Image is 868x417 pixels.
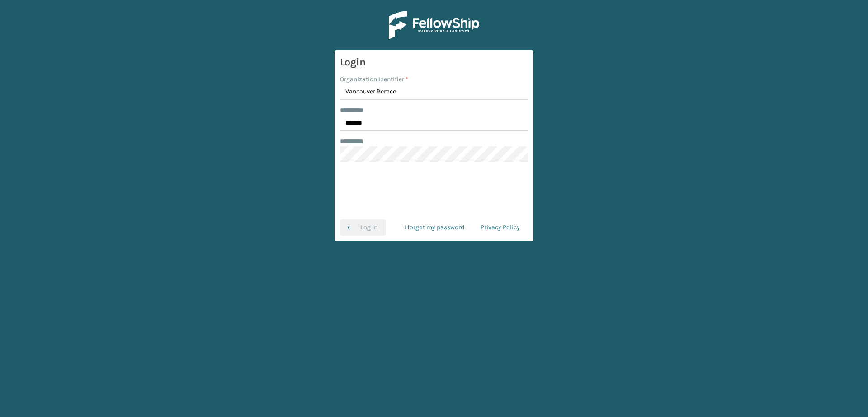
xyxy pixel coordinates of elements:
a: I forgot my password [396,219,472,236]
a: Privacy Policy [472,219,528,236]
h3: Login [340,56,528,69]
iframe: reCAPTCHA [365,173,503,208]
button: Log In [340,219,386,236]
label: Organization Identifier [340,74,408,84]
img: Logo [389,11,479,39]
